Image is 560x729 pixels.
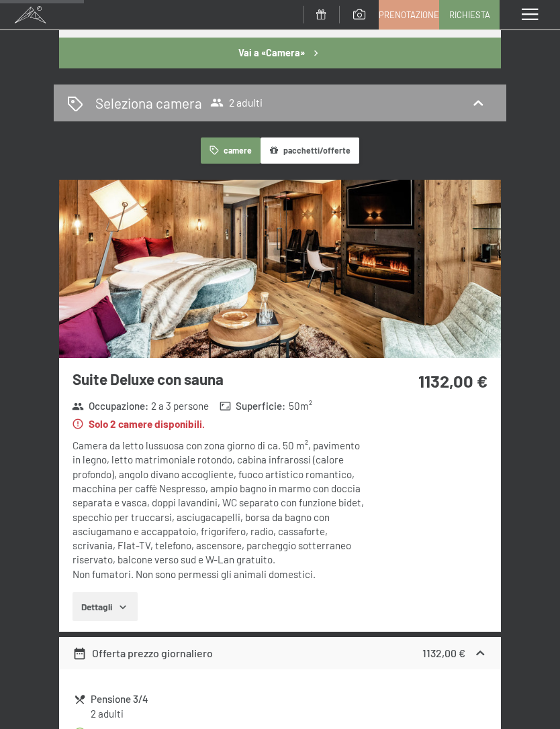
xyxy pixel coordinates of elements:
[261,137,359,164] button: pacchetti/offerte
[59,38,501,68] button: Vai a «Camera»
[379,1,438,29] a: Prenotazione
[379,9,439,21] span: Prenotazione
[418,370,487,391] strong: 1132,00 €
[73,592,138,622] button: Dettagli
[59,637,501,669] div: Offerta prezzo giornaliero1132,00 €
[91,691,486,707] div: Pensione 3/4
[201,137,260,164] button: camere
[73,369,369,390] h3: Suite Deluxe con sauna
[59,180,501,358] img: mss_renderimg.php
[72,417,205,431] strong: Solo 2 camere disponibili.
[73,439,369,581] div: Camera da letto lussuosa con zona giorno di ca. 50 m², pavimento in legno, letto matrimoniale rot...
[91,707,486,721] div: 2 adulti
[449,9,490,21] span: Richiesta
[210,96,263,109] span: 2 adulti
[72,399,148,413] strong: Occupazione :
[440,1,499,29] a: Richiesta
[220,399,286,413] strong: Superficie :
[73,645,213,661] div: Offerta prezzo giornaliero
[95,93,202,113] h2: Seleziona camera
[289,399,312,413] span: 50 m²
[422,647,465,659] strong: 1132,00 €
